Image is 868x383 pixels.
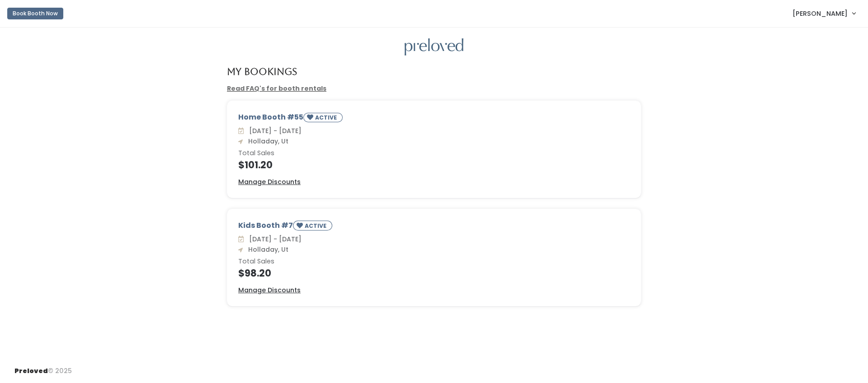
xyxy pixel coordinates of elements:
span: Holladay, Ut [245,137,288,146]
h4: $98.20 [238,268,630,278]
span: [PERSON_NAME] [793,9,848,18]
small: ACTIVE [315,114,339,121]
h6: Total Sales [238,258,630,265]
a: [PERSON_NAME] [783,4,864,23]
button: Book Booth Now [7,8,63,19]
div: Home Booth #55 [238,112,630,126]
u: Manage Discounts [238,286,301,295]
a: Book Booth Now [7,4,63,23]
img: preloved logo [405,38,463,56]
span: [DATE] - [DATE] [245,235,302,244]
a: Read FAQ's for booth rentals [227,84,326,93]
small: ACTIVE [305,222,328,230]
span: [DATE] - [DATE] [245,126,302,135]
div: © 2025 [14,359,72,376]
a: Manage Discounts [238,286,301,295]
u: Manage Discounts [238,177,301,186]
h4: $101.20 [238,160,630,170]
div: Kids Booth #7 [238,220,630,234]
h4: My Bookings [227,66,297,77]
span: Preloved [14,366,48,375]
span: Holladay, Ut [245,245,288,254]
h6: Total Sales [238,150,630,157]
a: Manage Discounts [238,177,301,187]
